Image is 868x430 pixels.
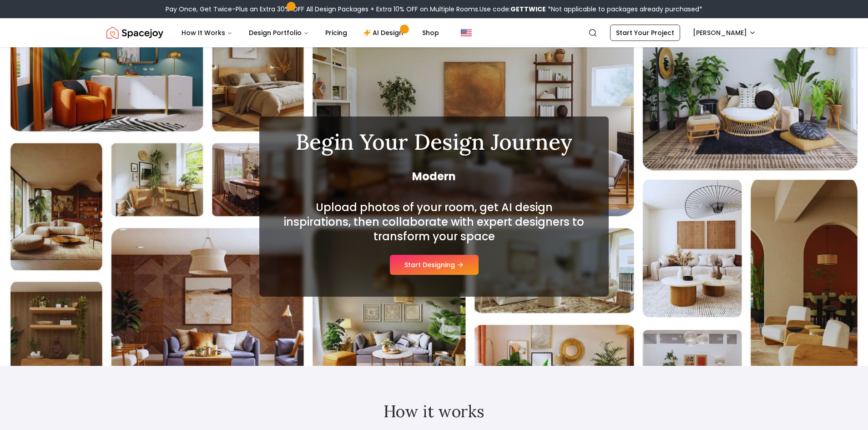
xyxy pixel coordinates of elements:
b: GETTWICE [510,5,546,14]
h2: How it works [157,402,711,420]
button: [PERSON_NAME] [687,25,762,41]
button: Design Portfolio [242,24,316,42]
img: United States [461,27,472,38]
a: Shop [415,24,446,42]
a: Spacejoy [106,24,163,42]
nav: Main [174,24,446,42]
span: Modern [281,169,587,184]
button: How It Works [174,24,240,42]
a: AI Design [356,24,413,42]
a: Start Your Project [610,25,680,41]
div: Pay Once, Get Twice-Plus an Extra 30% OFF All Design Packages + Extra 10% OFF on Multiple Rooms. [166,5,702,14]
span: Use code: [479,5,546,14]
a: Pricing [318,24,354,42]
nav: Global [106,18,762,47]
span: *Not applicable to packages already purchased* [546,5,702,14]
h1: Begin Your Design Journey [281,131,587,153]
h2: Upload photos of your room, get AI design inspirations, then collaborate with expert designers to... [281,200,587,244]
button: Start Designing [390,255,479,275]
img: Spacejoy Logo [106,24,163,42]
